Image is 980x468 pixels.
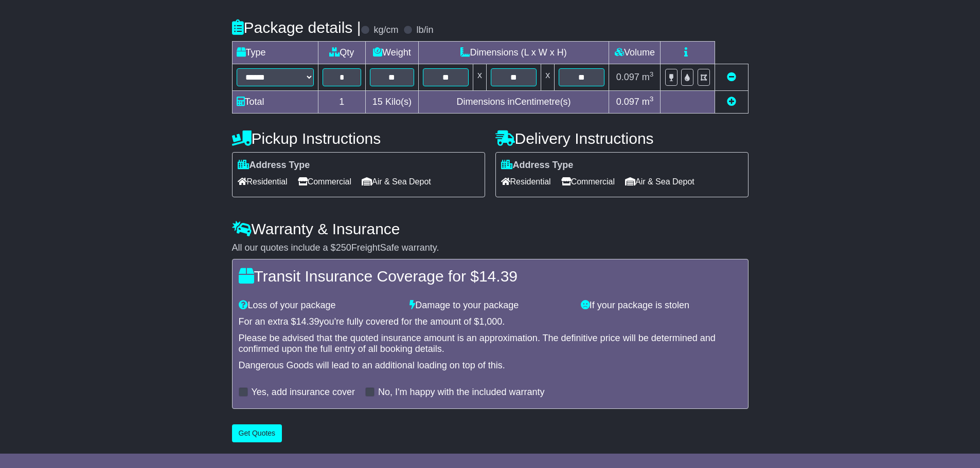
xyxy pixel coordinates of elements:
[501,174,551,190] span: Residential
[501,160,574,171] label: Address Type
[495,130,749,147] h4: Delivery Instructions
[616,97,639,107] span: 0.097
[238,160,310,171] label: Address Type
[336,242,351,253] span: 250
[373,25,398,36] label: kg/cm
[727,72,736,82] a: Remove this item
[418,91,609,114] td: Dimensions in Centimetre(s)
[232,19,361,36] h4: Package details |
[232,91,318,114] td: Total
[650,70,654,78] sup: 3
[616,72,639,82] span: 0.097
[318,42,366,64] td: Qty
[561,174,615,190] span: Commercial
[541,64,555,91] td: x
[473,64,486,91] td: x
[609,42,661,64] td: Volume
[239,268,742,285] h4: Transit Insurance Coverage for $
[727,97,736,107] a: Add new item
[239,333,742,355] div: Please be advised that the quoted insurance amount is an approximation. The definitive price will...
[642,97,654,107] span: m
[366,42,419,64] td: Weight
[404,300,576,311] div: Damage to your package
[296,316,319,327] span: 14.39
[576,300,747,311] div: If your package is stolen
[318,91,366,114] td: 1
[238,174,288,190] span: Residential
[298,174,351,190] span: Commercial
[650,95,654,103] sup: 3
[366,91,419,114] td: Kilo(s)
[234,300,405,311] div: Loss of your package
[625,174,694,190] span: Air & Sea Depot
[232,42,318,64] td: Type
[232,220,749,237] h4: Warranty & Insurance
[479,268,518,285] span: 14.39
[418,42,609,64] td: Dimensions (L x W x H)
[416,25,433,36] label: lb/in
[239,316,742,328] div: For an extra $ you're fully covered for the amount of $ .
[378,387,545,398] label: No, I'm happy with the included warranty
[239,360,742,371] div: Dangerous Goods will lead to an additional loading on top of this.
[232,242,749,254] div: All our quotes include a $ FreightSafe warranty.
[362,174,431,190] span: Air & Sea Depot
[479,316,502,327] span: 1,000
[232,130,485,147] h4: Pickup Instructions
[372,97,383,107] span: 15
[642,72,654,82] span: m
[232,424,282,442] button: Get Quotes
[252,387,355,398] label: Yes, add insurance cover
